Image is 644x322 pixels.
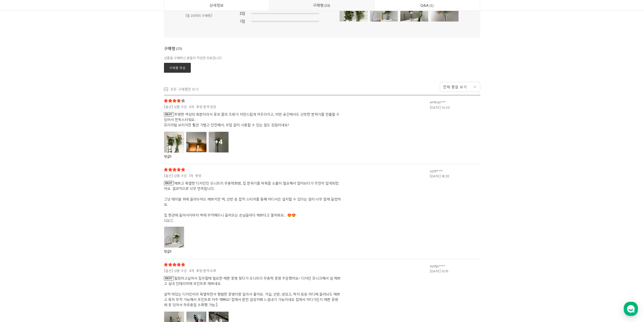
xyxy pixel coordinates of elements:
span: 힐링하고싶어서 집꾸할때 필요한 예쁜 꽃병 찾다가 모니트리 무중력 꽃병 주문했어요~ 디자인 유니크해서 넘 예쁘고 실내 인테리어에 포인트로 예쁘네요. 살짝 떠있는 디자인이라 특별... [164,276,341,308]
a: 구매평 작성 [164,63,191,73]
a: 홈 [2,161,33,173]
div: [DATE] 10:15 [430,269,480,274]
a: 포토 구매평만 보기 [164,86,199,92]
span: BEST [164,112,174,117]
div: 구매평 [164,45,183,56]
span: BEST [164,181,174,185]
span: 23 [324,3,331,8]
span: 투명한 색상의 화분이라서 꽃과 물의 조화가 자연스럽게 어우러지고, 어떤 공간에서도 산뜻한 분위기를 연출할 수 있어서 만족스러워요. 유리처럼 보이지만 훨씬 가볍고 안전해서, 부... [164,112,341,128]
div: [DATE] 14:23 [430,105,480,110]
span: 예쁘고 특별한 디자인인 모니트리 무중력화병, 집 분위기를 바꿔줄 소품이 필요해서 알아보다가 우연히 알게되었어요. 결과적으로 너무 만족합니다. 그냥 테이블 위에 올려두어도 예쁘... [164,181,341,218]
span: 1 [170,249,171,254]
span: [옵션] 상품 구성 : 3개 : 투명.흰색.초록 [164,268,328,274]
span: 홈 [16,168,19,172]
a: 대화 [33,161,65,173]
strong: 더보기 [164,218,173,223]
span: 1 [170,154,171,159]
div: 상품을 구매하신 분들이 작성한 리뷰입니다. [164,55,480,61]
strong: +4 [215,138,223,146]
a: 설정 [65,161,97,173]
span: 2점 [240,10,245,16]
span: 1 [429,3,434,8]
span: BEST [164,276,174,280]
span: [옵션] 상품 구성 : 1개 : 투명 [164,173,328,179]
span: [옵션] 상품 구성 : 3개 : 투명.흰색.검정 [164,104,328,110]
strong: 댓글 [164,249,170,254]
span: 대화 [46,168,52,173]
div: (총 23개의 구매평) [176,13,222,18]
div: 포토 구매평만 보기 [170,86,199,92]
span: 23 [175,46,183,51]
a: 전체 평점 보기 [440,82,480,92]
span: 1점 [240,18,245,24]
div: [DATE] 18:20 [430,174,480,179]
span: 설정 [78,168,84,172]
strong: 댓글 [164,154,170,159]
span: 전체 평점 보기 [443,84,467,89]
